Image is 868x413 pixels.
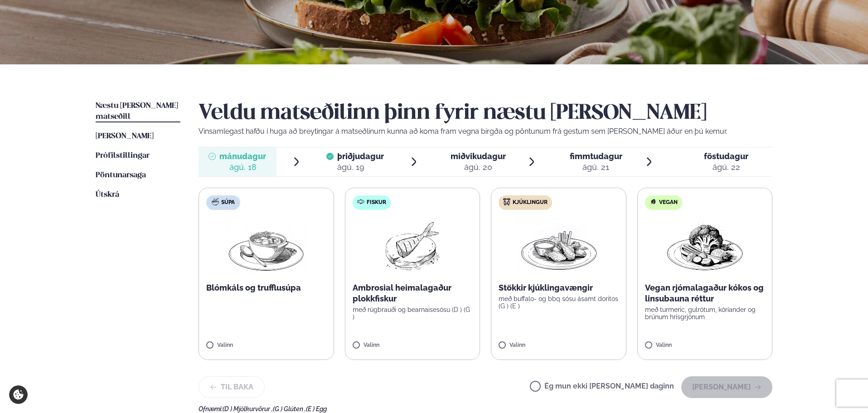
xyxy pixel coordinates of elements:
img: Soup.png [226,217,306,275]
span: þriðjudagur [337,151,384,161]
div: ágú. 22 [704,162,748,173]
span: Næstu [PERSON_NAME] matseðill [96,102,178,121]
span: föstudagur [704,151,748,161]
p: með rúgbrauði og bearnaisesósu (D ) (G ) [353,306,473,321]
p: Blómkáls og trufflusúpa [206,282,326,293]
a: Pöntunarsaga [96,170,146,181]
div: Ofnæmi: [199,405,772,413]
span: Pöntunarsaga [96,171,146,179]
img: Vegan.svg [650,198,657,205]
span: Prófílstillingar [96,152,150,160]
span: (G ) Glúten , [273,405,306,413]
a: [PERSON_NAME] [96,131,154,142]
p: Vinsamlegast hafðu í huga að breytingar á matseðlinum kunna að koma fram vegna birgða og pöntunum... [199,126,772,137]
h2: Veldu matseðilinn þinn fyrir næstu [PERSON_NAME] [199,101,772,126]
span: Súpa [221,199,235,206]
a: Næstu [PERSON_NAME] matseðill [96,101,180,122]
span: [PERSON_NAME] [96,132,154,140]
span: (E ) Egg [306,405,327,413]
div: ágú. 20 [451,162,506,173]
span: Vegan [659,199,678,206]
img: fish.png [383,217,441,275]
p: með turmeric, gulrótum, kóríander og brúnum hrísgrjónum [645,306,765,321]
span: fimmtudagur [570,151,622,161]
span: miðvikudagur [451,151,506,161]
img: soup.svg [212,198,219,205]
div: ágú. 19 [337,162,384,173]
span: Kjúklingur [513,199,548,206]
p: Vegan rjómalagaður kókos og linsubauna réttur [645,282,765,304]
span: Útskrá [96,191,119,199]
a: Cookie settings [9,385,28,404]
img: fish.svg [357,198,364,205]
p: Stökkir kjúklingavængir [499,282,619,293]
div: ágú. 21 [570,162,622,173]
a: Prófílstillingar [96,151,150,161]
img: chicken.svg [503,198,510,205]
button: [PERSON_NAME] [681,376,772,398]
span: Fiskur [367,199,386,206]
button: Til baka [199,376,265,398]
p: Ambrosial heimalagaður plokkfiskur [353,282,473,304]
img: Vegan.png [665,217,745,275]
img: Chicken-wings-legs.png [519,217,598,275]
a: Útskrá [96,189,119,200]
p: með buffalo- og bbq sósu ásamt doritos (G ) (E ) [499,295,619,310]
div: ágú. 18 [219,162,266,173]
span: mánudagur [219,151,266,161]
span: (D ) Mjólkurvörur , [223,405,273,413]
